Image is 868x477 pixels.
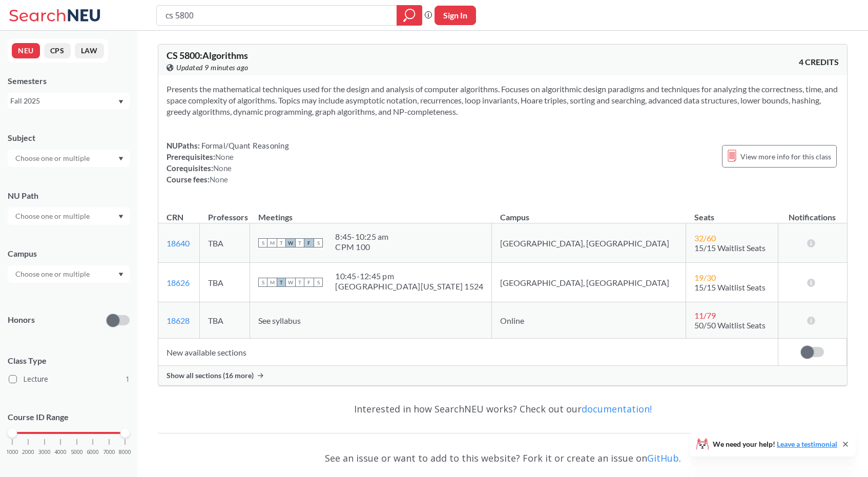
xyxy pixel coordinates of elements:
[6,449,18,455] span: 1000
[8,132,130,143] div: Subject
[277,278,286,287] span: T
[103,449,115,455] span: 7000
[740,150,831,163] span: View more info for this class
[87,449,99,455] span: 6000
[267,238,277,247] span: M
[492,302,686,339] td: Online
[492,263,686,302] td: [GEOGRAPHIC_DATA], [GEOGRAPHIC_DATA]
[686,201,778,223] th: Seats
[176,62,249,73] span: Updated 9 minutes ago
[200,302,250,339] td: TBA
[397,5,422,26] div: magnifying glass
[167,238,190,248] a: 18640
[435,6,476,25] button: Sign In
[647,452,679,464] a: GitHub
[10,268,96,280] input: Choose one or multiple
[267,278,277,287] span: M
[210,175,228,184] span: None
[118,273,123,277] svg: Dropdown arrow
[777,440,837,448] a: Leave a testimonial
[126,374,130,385] span: 1
[8,411,130,423] p: Course ID Range
[694,310,716,320] span: 11 / 79
[713,441,837,448] span: We need your help!
[38,449,51,455] span: 3000
[200,223,250,263] td: TBA
[314,238,323,247] span: S
[167,50,248,61] span: CS 5800 : Algorithms
[304,278,314,287] span: F
[8,93,130,109] div: Fall 2025Dropdown arrow
[118,215,123,219] svg: Dropdown arrow
[799,56,839,68] span: 4 CREDITS
[167,140,289,185] div: NUPaths: Prerequisites: Corequisites: Course fees:
[44,43,71,58] button: CPS
[167,84,839,117] section: Presents the mathematical techniques used for the design and analysis of computer algorithms. Foc...
[492,201,686,223] th: Campus
[75,43,104,58] button: LAW
[582,403,652,415] a: documentation!
[335,242,388,252] div: CPM 100
[258,278,267,287] span: S
[694,233,716,243] span: 32 / 60
[335,271,483,281] div: 10:45 - 12:45 pm
[694,282,766,292] span: 15/15 Waitlist Seats
[119,449,131,455] span: 8000
[12,43,40,58] button: NEU
[167,278,190,287] a: 18626
[158,339,778,366] td: New available sections
[8,248,130,259] div: Campus
[8,75,130,87] div: Semesters
[200,141,289,150] span: Formal/Quant Reasoning
[335,281,483,292] div: [GEOGRAPHIC_DATA][US_STATE] 1524
[403,8,416,23] svg: magnifying glass
[314,278,323,287] span: S
[8,150,130,167] div: Dropdown arrow
[778,201,846,223] th: Notifications
[694,320,766,330] span: 50/50 Waitlist Seats
[158,394,848,424] div: Interested in how SearchNEU works? Check out our
[8,265,130,283] div: Dropdown arrow
[277,238,286,247] span: T
[167,212,183,223] div: CRN
[158,366,847,385] div: Show all sections (16 more)
[694,273,716,282] span: 19 / 30
[164,7,389,24] input: Class, professor, course number, "phrase"
[213,163,232,173] span: None
[295,278,304,287] span: T
[9,372,130,386] label: Lecture
[10,152,96,164] input: Choose one or multiple
[118,157,123,161] svg: Dropdown arrow
[200,201,250,223] th: Professors
[200,263,250,302] td: TBA
[167,316,190,325] a: 18628
[8,190,130,201] div: NU Path
[258,316,301,325] span: See syllabus
[167,371,254,380] span: Show all sections (16 more)
[215,152,234,161] span: None
[8,208,130,225] div: Dropdown arrow
[10,95,117,107] div: Fall 2025
[8,355,130,366] span: Class Type
[258,238,267,247] span: S
[335,232,388,242] div: 8:45 - 10:25 am
[10,210,96,222] input: Choose one or multiple
[118,100,123,104] svg: Dropdown arrow
[8,314,35,326] p: Honors
[158,443,848,473] div: See an issue or want to add to this website? Fork it or create an issue on .
[295,238,304,247] span: T
[250,201,492,223] th: Meetings
[286,278,295,287] span: W
[492,223,686,263] td: [GEOGRAPHIC_DATA], [GEOGRAPHIC_DATA]
[304,238,314,247] span: F
[286,238,295,247] span: W
[22,449,34,455] span: 2000
[71,449,83,455] span: 5000
[694,243,766,253] span: 15/15 Waitlist Seats
[54,449,67,455] span: 4000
